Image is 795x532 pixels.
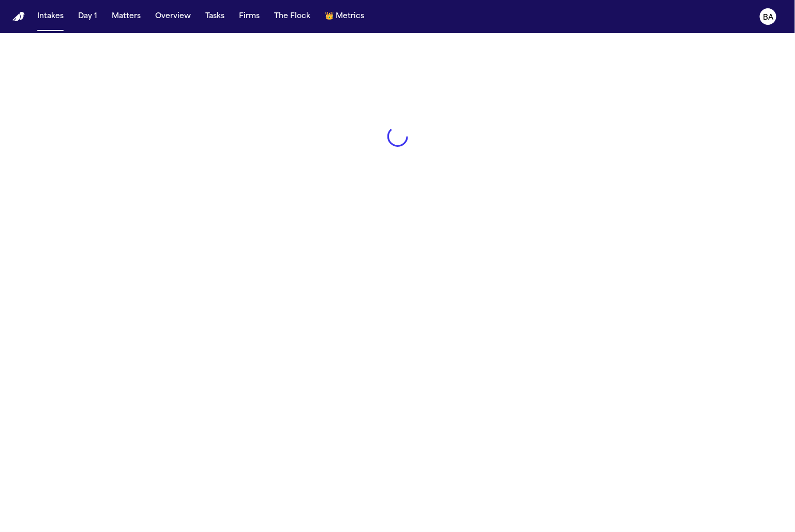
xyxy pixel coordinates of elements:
button: crownMetrics [321,7,368,26]
img: Finch Logo [12,12,25,22]
button: Firms [235,7,264,26]
a: Home [12,12,25,22]
button: Tasks [201,7,229,26]
button: Matters [108,7,145,26]
button: Day 1 [74,7,101,26]
button: Overview [151,7,195,26]
button: The Flock [270,7,314,26]
button: Intakes [33,7,68,26]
